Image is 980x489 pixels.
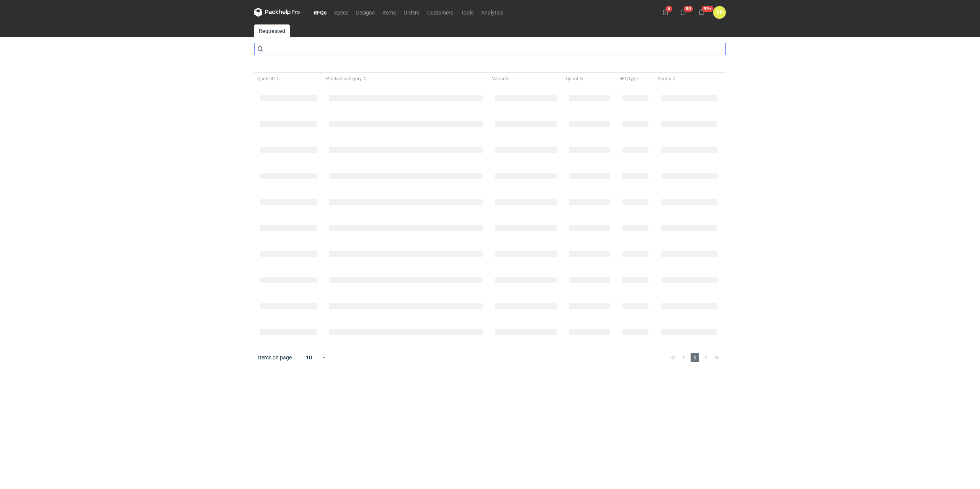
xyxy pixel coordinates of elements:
button: 99+ [695,6,707,18]
a: RFQs [310,8,330,17]
button: 80 [677,6,689,18]
a: Specs [330,8,352,17]
button: DK [713,6,726,19]
span: Items on page [258,354,292,361]
a: Requested [254,24,290,37]
a: Orders [400,8,423,17]
span: Quantity [566,76,583,82]
span: Status [658,76,671,82]
a: Items [379,8,400,17]
button: Product category [323,73,489,85]
svg: Packhelp Pro [254,8,300,17]
button: Status [655,73,724,85]
span: RFQ type [619,76,638,82]
div: 10 [297,352,322,363]
span: Quote ID [257,76,275,82]
span: Variants [492,76,510,82]
a: Customers [423,8,457,17]
button: Quote ID [254,73,323,85]
a: Tools [457,8,477,17]
a: Designs [352,8,379,17]
span: Product category [326,76,362,82]
a: Analytics [477,8,507,17]
div: Dominika Kaczyńska [713,6,726,19]
button: 5 [659,6,671,18]
span: 1 [691,353,699,362]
